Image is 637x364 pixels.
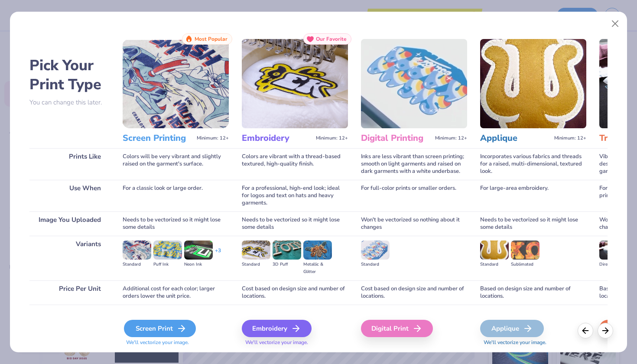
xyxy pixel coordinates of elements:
h3: Embroidery [242,133,312,144]
div: Price Per Unit [29,280,110,305]
span: Minimum: 12+ [316,135,348,141]
h3: Digital Printing [361,133,432,144]
img: Direct-to-film [599,240,628,260]
h2: Pick Your Print Type [29,56,110,94]
span: We'll vectorize your image. [242,339,348,346]
div: For a professional, high-end look; ideal for logos and text on hats and heavy garments. [242,180,348,211]
div: Colors are vibrant with a thread-based textured, high-quality finish. [242,148,348,180]
img: Digital Printing [361,39,467,128]
span: Our Favorite [316,36,347,42]
div: Additional cost for each color; larger orders lower the unit price. [123,280,229,305]
div: Inks are less vibrant than screen printing; smooth on light garments and raised on dark garments ... [361,148,467,180]
button: Close [607,16,624,32]
img: Sublimated [511,240,539,260]
span: We'll vectorize your image. [123,339,229,346]
div: Embroidery [242,320,312,337]
img: Embroidery [242,39,348,128]
div: Prints Like [29,148,110,180]
div: Neon Ink [184,261,213,268]
div: Standard [361,261,390,268]
div: Colors will be very vibrant and slightly raised on the garment's surface. [123,148,229,180]
div: Needs to be vectorized so it might lose some details [123,211,229,236]
div: 3D Puff [273,261,301,268]
div: For large-area embroidery. [480,180,586,211]
h3: Screen Printing [123,133,193,144]
div: For a classic look or large order. [123,180,229,211]
span: Minimum: 12+ [554,135,586,141]
div: Applique [480,320,544,337]
img: 3D Puff [273,240,301,260]
p: You can change this later. [29,99,110,106]
div: Screen Print [124,320,196,337]
div: Cost based on design size and number of locations. [242,280,348,305]
div: Standard [123,261,151,268]
div: Metallic & Glitter [303,261,332,276]
img: Standard [242,240,270,260]
div: Won't be vectorized so nothing about it changes [361,211,467,236]
img: Applique [480,39,586,128]
div: Variants [29,236,110,280]
div: Digital Print [361,320,433,337]
img: Standard [361,240,390,260]
span: We'll vectorize your image. [480,339,586,346]
div: + 3 [215,247,221,262]
div: For full-color prints or smaller orders. [361,180,467,211]
div: Use When [29,180,110,211]
div: Image You Uploaded [29,211,110,236]
span: Minimum: 12+ [197,135,229,141]
img: Standard [123,240,151,260]
h3: Applique [480,133,551,144]
span: Minimum: 12+ [435,135,467,141]
img: Screen Printing [123,39,229,128]
div: Cost based on design size and number of locations. [361,280,467,305]
div: Standard [242,261,270,268]
div: Needs to be vectorized so it might lose some details [242,211,348,236]
span: Most Popular [195,36,227,42]
img: Puff Ink [153,240,182,260]
img: Standard [480,240,509,260]
div: Puff Ink [153,261,182,268]
img: Metallic & Glitter [303,240,332,260]
div: Sublimated [511,261,539,268]
div: Based on design size and number of locations. [480,280,586,305]
div: Standard [480,261,509,268]
div: Incorporates various fabrics and threads for a raised, multi-dimensional, textured look. [480,148,586,180]
img: Neon Ink [184,240,213,260]
div: Direct-to-film [599,261,628,268]
div: Needs to be vectorized so it might lose some details [480,211,586,236]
